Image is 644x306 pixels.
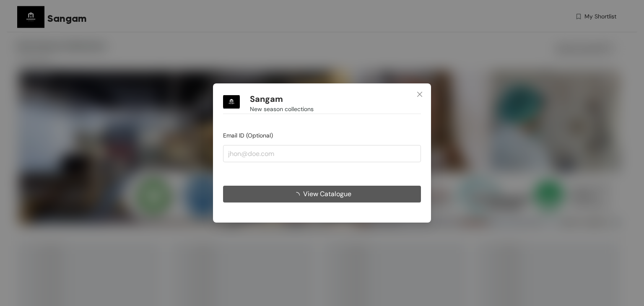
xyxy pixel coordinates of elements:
span: loading [293,192,303,199]
button: Close [408,83,431,106]
button: View Catalogue [223,186,421,202]
span: close [416,91,423,98]
span: View Catalogue [303,189,351,199]
input: jhon@doe.com [223,145,421,162]
span: Email ID (Optional) [223,132,273,139]
img: Buyer Portal [223,93,240,110]
h1: Sangam [250,94,283,104]
span: New season collections [250,104,314,114]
